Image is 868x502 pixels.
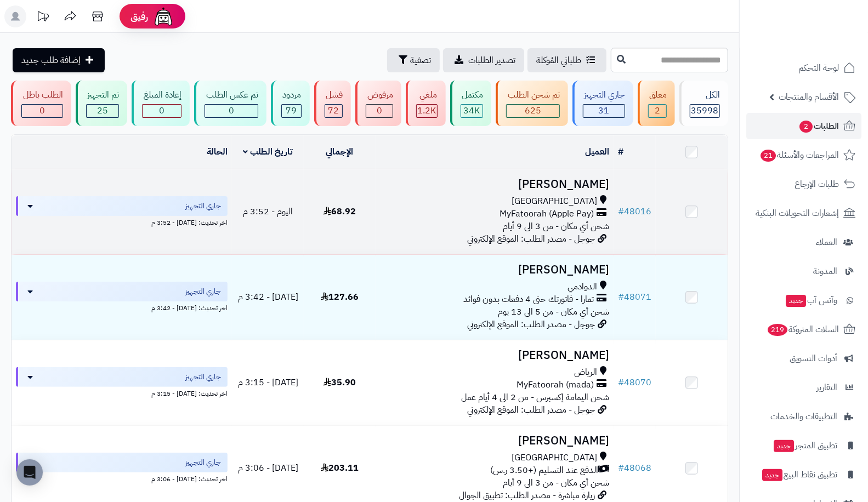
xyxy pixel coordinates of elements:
h3: [PERSON_NAME] [380,435,610,447]
div: فشل [325,89,343,101]
a: الطلب باطل 0 [9,81,73,126]
a: أدوات التسويق [746,345,861,372]
div: 79 [282,105,301,117]
a: # [618,145,623,158]
div: مردود [281,89,302,101]
span: 72 [328,104,339,117]
span: التطبيقات والخدمات [770,409,837,424]
span: الأقسام والمنتجات [779,89,839,105]
div: جاري التجهيز [583,89,625,101]
div: 0 [143,105,181,117]
span: المدونة [813,264,837,279]
a: ملغي 1.2K [404,81,448,126]
a: #48070 [618,376,651,389]
span: [GEOGRAPHIC_DATA] [512,195,597,208]
span: # [618,461,624,475]
span: شحن أي مكان - من 3 الى 9 أيام [503,220,609,233]
span: شحن أي مكان - من 5 الى 13 يوم [498,305,609,318]
img: ai-face.png [152,5,174,27]
a: وآتس آبجديد [746,287,861,313]
span: طلباتي المُوكلة [536,54,581,67]
div: اخر تحديث: [DATE] - 3:06 م [16,472,228,484]
span: تصدير الطلبات [468,54,515,67]
a: طلباتي المُوكلة [527,48,606,72]
a: تم التجهيز 25 [73,81,130,126]
a: السلات المتروكة219 [746,316,861,343]
span: 0 [39,104,45,117]
a: معلق 2 [636,81,678,126]
span: 0 [229,104,234,117]
div: 72 [325,105,343,117]
div: تم التجهيز [86,89,120,101]
span: 127.66 [321,290,359,304]
a: طلبات الإرجاع [746,171,861,197]
span: الدوادمي [568,281,597,293]
span: لوحة التحكم [798,60,839,76]
span: جديد [762,469,782,481]
span: # [618,376,624,389]
a: المدونة [746,258,861,284]
a: المراجعات والأسئلة21 [746,142,861,168]
span: 1.2K [417,104,436,117]
div: 1159 [417,105,437,117]
span: زيارة مباشرة - مصدر الطلب: تطبيق الجوال [459,489,595,502]
span: 2 [799,121,813,133]
span: جوجل - مصدر الطلب: الموقع الإلكتروني [467,232,595,246]
span: جاري التجهيز [185,457,221,468]
span: 35998 [691,104,719,117]
a: جاري التجهيز 31 [570,81,636,126]
div: تم عكس الطلب [205,89,258,101]
span: [GEOGRAPHIC_DATA] [512,452,597,464]
span: أدوات التسويق [790,351,837,366]
div: 0 [205,105,258,117]
div: 625 [507,105,559,117]
h3: [PERSON_NAME] [380,178,610,191]
span: 2 [655,104,660,117]
div: الكل [690,89,720,101]
div: 25 [87,105,119,117]
a: فشل 72 [312,81,354,126]
span: السلات المتروكة [767,322,839,337]
a: التطبيقات والخدمات [746,403,861,430]
span: MyFatoorah (Apple Pay) [500,208,594,220]
span: إضافة طلب جديد [21,54,81,67]
a: الإجمالي [326,145,353,158]
span: [DATE] - 3:15 م [238,376,298,389]
a: إشعارات التحويلات البنكية [746,200,861,226]
span: 0 [377,104,382,117]
div: الطلب باطل [21,89,63,101]
button: تصفية [387,48,440,72]
div: اخر تحديث: [DATE] - 3:52 م [16,216,228,227]
a: مردود 79 [269,81,312,126]
span: جوجل - مصدر الطلب: الموقع الإلكتروني [467,318,595,331]
div: تم شحن الطلب [506,89,560,101]
a: لوحة التحكم [746,55,861,81]
a: العميل [585,145,609,158]
h3: [PERSON_NAME] [380,349,610,362]
img: logo-2.png [793,28,858,51]
div: ملغي [416,89,438,101]
a: #48071 [618,290,651,304]
span: 31 [598,104,609,117]
span: 25 [97,104,108,117]
span: تمارا - فاتورتك حتى 4 دفعات بدون فوائد [463,293,594,306]
span: 35.90 [324,376,356,389]
a: الحالة [207,145,228,158]
div: 0 [366,105,393,117]
span: # [618,290,624,304]
span: جاري التجهيز [185,201,221,212]
div: 0 [22,105,63,117]
span: تطبيق نقاط البيع [761,467,837,482]
span: [DATE] - 3:06 م [238,461,298,475]
a: مرفوض 0 [353,81,404,126]
div: مرفوض [366,89,393,101]
a: تطبيق نقاط البيعجديد [746,461,861,488]
a: تصدير الطلبات [443,48,524,72]
a: #48016 [618,205,651,218]
a: التقارير [746,374,861,401]
span: جاري التجهيز [185,286,221,297]
a: تحديثات المنصة [29,5,56,30]
div: اخر تحديث: [DATE] - 3:15 م [16,387,228,398]
span: MyFatoorah (mada) [517,379,594,391]
a: الكل35998 [677,81,730,126]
